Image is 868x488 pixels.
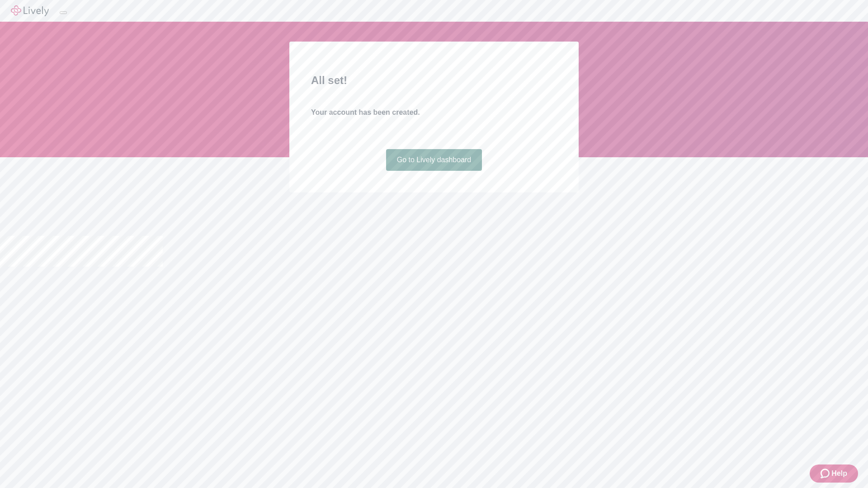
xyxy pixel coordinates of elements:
[11,5,49,16] img: Lively
[810,465,858,483] button: Zendesk support iconHelp
[311,107,557,118] h4: Your account has been created.
[311,72,557,89] h2: All set!
[60,11,67,14] button: Log out
[831,468,847,479] span: Help
[386,149,482,171] a: Go to Lively dashboard
[821,468,831,479] svg: Zendesk support icon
